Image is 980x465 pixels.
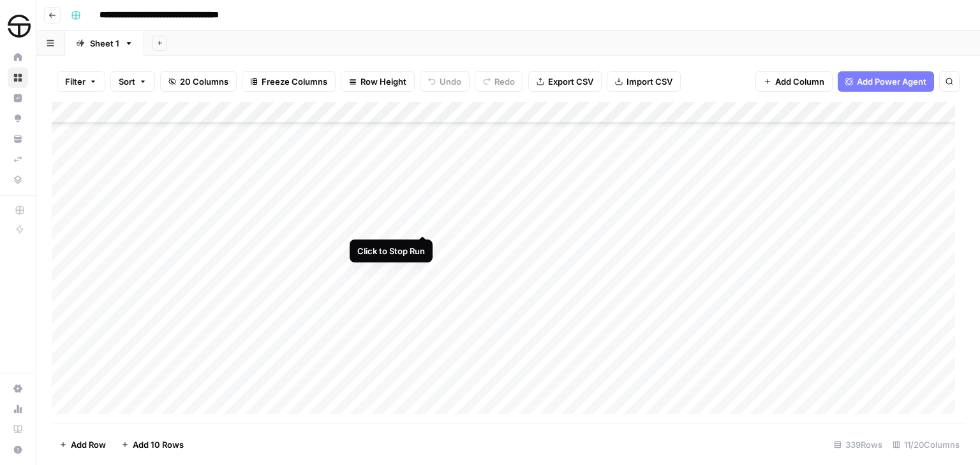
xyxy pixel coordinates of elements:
a: Usage [8,399,28,419]
button: Help + Support [8,440,28,460]
button: Workspace: SimpleTire [8,10,28,42]
button: Add Power Agent [838,71,934,92]
a: Home [8,47,28,68]
a: Insights [8,88,28,108]
button: Row Height [341,71,415,92]
span: Add Column [775,75,824,88]
button: Import CSV [607,71,681,92]
button: Sort [110,71,155,92]
div: Click to Stop Run [357,245,425,257]
button: Add Row [52,434,114,455]
span: Import CSV [627,75,672,88]
span: 20 Columns [180,75,228,88]
button: Redo [475,71,523,92]
button: 20 Columns [160,71,237,92]
button: Undo [420,71,470,92]
span: Undo [440,75,461,88]
a: Data Library [8,169,28,190]
a: Opportunities [8,108,28,129]
img: SimpleTire Logo [8,15,31,38]
button: Export CSV [528,71,602,92]
span: Filter [65,75,85,88]
a: Sheet 1 [65,31,144,56]
span: Redo [494,75,515,88]
button: Add 10 Rows [114,434,191,455]
span: Add Power Agent [857,75,926,88]
span: Export CSV [548,75,593,88]
a: Syncs [8,149,28,169]
button: Freeze Columns [242,71,336,92]
div: Sheet 1 [90,37,119,50]
a: Browse [8,68,28,88]
div: 11/20 Columns [887,434,965,455]
span: Add Row [71,438,106,451]
span: Sort [119,75,135,88]
a: Your Data [8,129,28,149]
div: 339 Rows [829,434,887,455]
span: Row Height [360,75,406,88]
a: Learning Hub [8,419,28,440]
a: Settings [8,378,28,399]
button: Add Column [755,71,833,92]
span: Freeze Columns [262,75,327,88]
button: Filter [57,71,105,92]
span: Add 10 Rows [133,438,184,451]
